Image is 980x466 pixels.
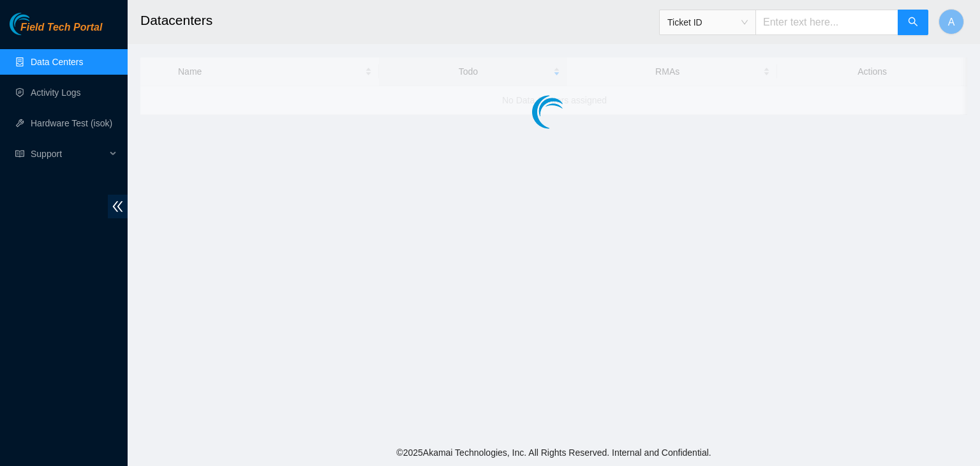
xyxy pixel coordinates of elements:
[908,17,918,29] span: search
[10,13,64,35] img: Akamai Technologies
[31,57,83,67] a: Data Centers
[31,87,81,98] a: Activity Logs
[31,141,106,167] span: Support
[755,10,898,35] input: Enter text here...
[10,23,102,40] a: Akamai TechnologiesField Tech Portal
[15,149,24,158] span: read
[898,10,928,35] button: search
[20,22,102,34] span: Field Tech Portal
[31,118,112,128] a: Hardware Test (isok)
[939,9,964,34] button: A
[667,13,748,32] span: Ticket ID
[108,195,128,218] span: double-left
[948,14,955,30] span: A
[128,439,980,466] footer: © 2025 Akamai Technologies, Inc. All Rights Reserved. Internal and Confidential.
